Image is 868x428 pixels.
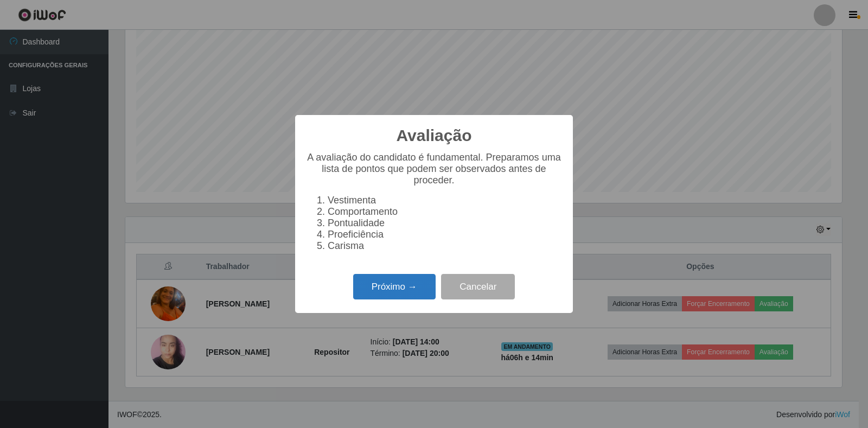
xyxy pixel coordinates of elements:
[306,152,562,186] p: A avaliação do candidato é fundamental. Preparamos uma lista de pontos que podem ser observados a...
[353,274,436,299] button: Próximo →
[397,126,472,145] h2: Avaliação
[328,218,562,229] li: Pontualidade
[328,206,562,218] li: Comportamento
[328,229,562,240] li: Proeficiência
[328,195,562,206] li: Vestimenta
[441,274,515,299] button: Cancelar
[328,240,562,252] li: Carisma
